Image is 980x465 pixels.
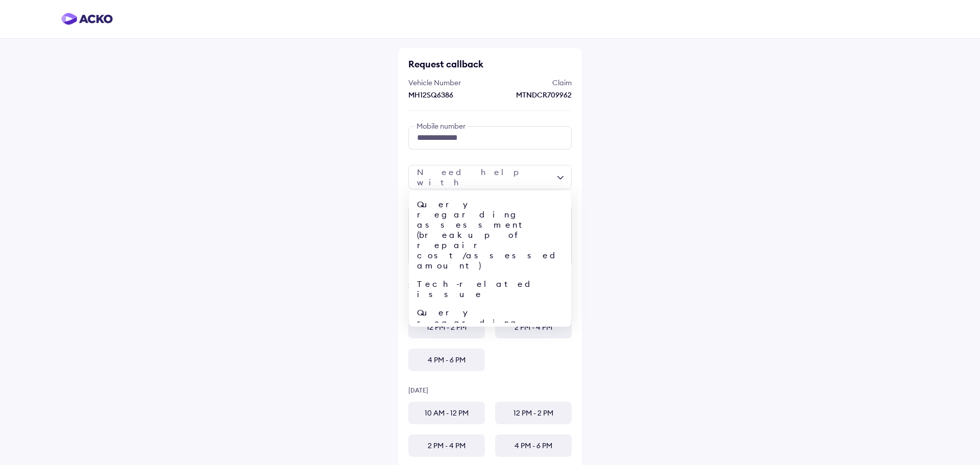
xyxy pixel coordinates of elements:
[408,281,572,290] div: Select a timeslot
[408,434,485,457] div: 2 PM - 4 PM
[495,402,572,424] div: 12 PM - 2 PM
[408,90,487,100] div: MH12SQ6386
[409,195,571,275] div: Query regarding assessment (breakup of repair cost/assessed amount)
[408,316,485,338] div: 12 PM - 2 PM
[61,13,113,25] img: horizontal-gradient.png
[408,58,572,70] div: Request callback
[408,386,572,394] div: [DATE]
[408,349,485,371] div: 4 PM - 6 PM
[495,316,572,338] div: 2 PM - 4 PM
[408,301,572,308] div: [DATE]
[408,78,487,88] div: Vehicle Number
[409,275,571,303] div: Tech-related issue
[495,434,572,457] div: 4 PM - 6 PM
[493,90,572,100] div: MTNDCR709962
[493,78,572,88] div: Claim
[408,402,485,424] div: 10 AM - 12 PM
[409,303,571,352] div: Query regarding claim status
